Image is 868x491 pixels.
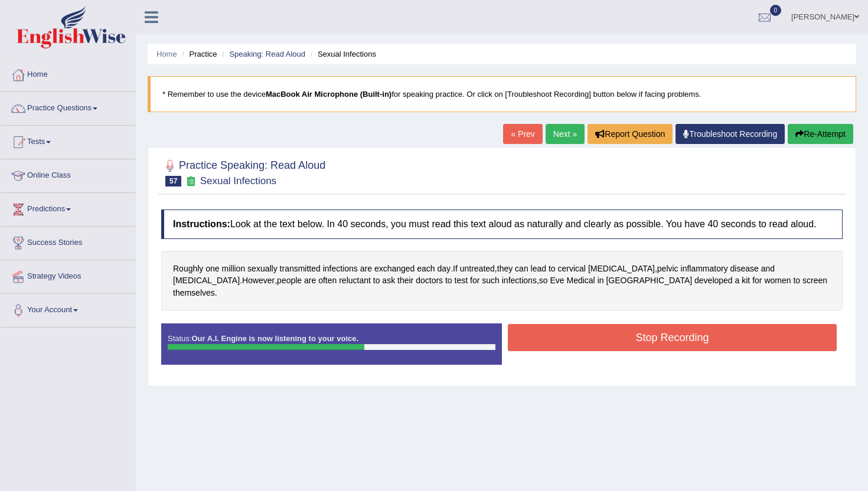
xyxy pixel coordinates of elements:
span: Click to see word definition [360,263,372,275]
span: Click to see word definition [752,274,762,287]
span: Click to see word definition [588,263,655,275]
a: Online Class [1,159,135,189]
span: Click to see word definition [173,287,215,299]
span: Click to see word definition [247,263,278,275]
span: Click to see word definition [323,263,358,275]
span: Click to see word definition [550,274,564,287]
a: « Prev [503,124,542,144]
blockquote: * Remember to use the device for speaking practice. Or click on [Troubleshoot Recording] button b... [148,76,856,112]
div: Status: [161,323,502,365]
span: Click to see word definition [173,274,240,287]
span: Click to see word definition [397,274,413,287]
span: Click to see word definition [657,263,678,275]
span: Click to see word definition [497,263,513,275]
span: Click to see word definition [438,263,451,275]
span: Click to see word definition [453,263,458,275]
span: Click to see word definition [531,263,546,275]
span: Click to see word definition [558,263,586,275]
button: Re-Attempt [788,124,853,144]
a: Home [1,58,135,88]
a: Troubleshoot Recording [676,124,785,144]
span: Click to see word definition [694,274,733,287]
a: Speaking: Read Aloud [229,50,305,58]
span: Click to see word definition [793,274,800,287]
span: Click to see word definition [549,263,556,275]
span: Click to see word definition [339,274,371,287]
span: 57 [165,176,181,186]
span: Click to see word definition [242,274,275,287]
span: Click to see word definition [280,263,321,275]
a: Predictions [1,193,135,222]
span: Click to see word definition [482,274,500,287]
button: Report Question [588,124,673,144]
span: Click to see word definition [764,274,791,287]
span: Click to see word definition [761,263,775,275]
a: Next » [546,124,585,144]
small: Sexual Infections [200,175,276,186]
li: Sexual Infections [308,48,376,60]
div: . , , . , , . [161,251,843,311]
h2: Practice Speaking: Read Aloud [161,157,325,186]
span: Click to see word definition [598,274,604,287]
span: Click to see word definition [205,263,219,275]
a: Home [156,50,177,58]
span: Click to see word definition [373,274,380,287]
a: Strategy Videos [1,260,135,290]
strong: Our A.I. Engine is now listening to your voice. [191,334,358,343]
span: Click to see word definition [470,274,479,287]
span: Click to see word definition [742,274,750,287]
a: Practice Questions [1,92,135,122]
span: Click to see word definition [735,274,740,287]
span: Click to see word definition [374,263,415,275]
span: Click to see word definition [515,263,528,275]
span: Click to see word definition [277,274,302,287]
span: Click to see word definition [539,274,548,287]
span: Click to see word definition [802,274,827,287]
span: Click to see word definition [730,263,759,275]
span: Click to see word definition [455,274,468,287]
small: Exam occurring question [184,176,197,187]
a: Your Account [1,294,135,323]
li: Practice [179,48,217,60]
span: Click to see word definition [382,274,395,287]
button: Stop Recording [508,324,837,351]
b: Instructions: [173,219,230,229]
span: Click to see word definition [445,274,452,287]
h4: Look at the text below. In 40 seconds, you must read this text aloud as naturally and clearly as ... [161,210,843,239]
span: Click to see word definition [417,263,435,275]
span: Click to see word definition [681,263,728,275]
span: 0 [770,5,782,16]
span: Click to see word definition [173,263,203,275]
span: Click to see word definition [460,263,495,275]
span: Click to see word definition [566,274,595,287]
a: Tests [1,126,135,155]
span: Click to see word definition [318,274,337,287]
span: Click to see word definition [416,274,443,287]
span: Click to see word definition [304,274,316,287]
span: Click to see word definition [222,263,246,275]
span: Click to see word definition [606,274,692,287]
a: Success Stories [1,227,135,256]
span: Click to see word definition [502,274,537,287]
b: MacBook Air Microphone (Built-in) [266,90,391,99]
